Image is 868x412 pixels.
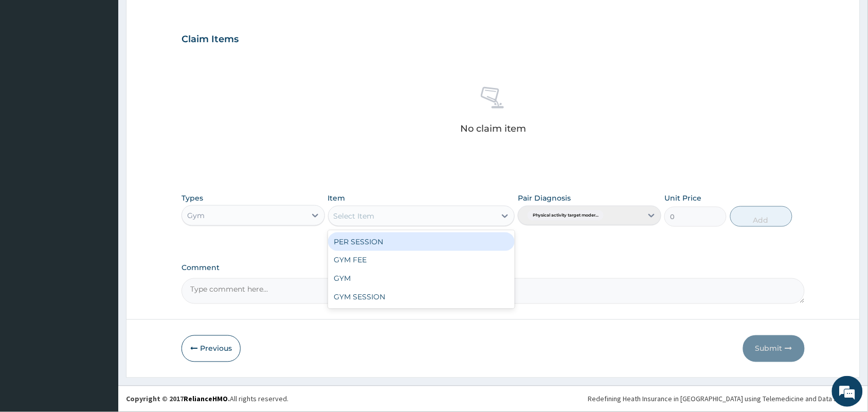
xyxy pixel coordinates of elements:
[588,394,860,404] div: Redefining Heath Insurance in [GEOGRAPHIC_DATA] using Telemedicine and Data Science!
[187,210,205,221] div: Gym
[328,251,515,270] div: GYM FEE
[182,34,239,45] h3: Claim Items
[182,264,805,273] label: Comment
[664,193,701,203] label: Unit Price
[184,395,228,404] a: RelianceHMO
[118,386,868,412] footer: All rights reserved.
[743,335,805,362] button: Submit
[60,130,142,234] span: We're online!
[518,193,571,203] label: Pair Diagnosis
[328,270,515,288] div: GYM
[126,395,230,404] strong: Copyright © 2017 .
[182,335,241,362] button: Previous
[334,211,375,221] div: Select Item
[328,193,346,203] label: Item
[5,281,196,317] textarea: Type your message and hit 'Enter'
[730,206,792,227] button: Add
[328,232,515,251] div: PER SESSION
[169,5,193,30] div: Minimize live chat window
[460,123,526,134] p: No claim item
[182,194,203,203] label: Types
[53,58,173,71] div: Chat with us now
[19,51,42,77] img: d_794563401_company_1708531726252_794563401
[328,288,515,307] div: GYM SESSION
